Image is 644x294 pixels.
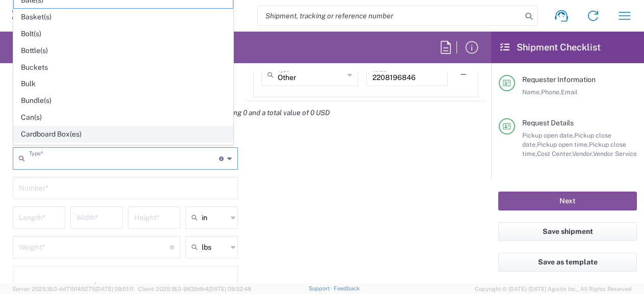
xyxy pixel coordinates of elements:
span: Client: 2025.18.0-9839db4 [138,286,251,292]
button: Save as template [498,253,637,272]
span: Carton(s) [14,143,233,159]
span: Request Details [522,119,574,127]
span: Name, [522,88,541,96]
span: Vendor Service [593,150,637,157]
h2: Employee Non-Product Shipment Request [12,41,194,54]
span: Can(s) [14,110,233,125]
span: Bulk [14,76,233,92]
span: Email [561,88,578,96]
span: Phone, [541,88,561,96]
span: Buckets [14,60,233,75]
span: [DATE] 09:32:48 [208,286,251,292]
h2: Shipment Checklist [500,41,601,54]
em: Total shipment is made up of 1 package(s) containing 0 piece(s) weighing 0 and a total value of 0... [5,109,337,117]
button: Save shipment [498,222,637,241]
span: [DATE] 09:51:11 [95,286,133,292]
span: Pickup open time, [537,141,589,148]
a: Feedback [334,285,360,291]
span: Copyright © [DATE]-[DATE] Agistix Inc., All Rights Reserved [475,284,632,293]
button: Next [498,192,637,210]
span: Vendor, [572,150,593,157]
span: Server: 2025.18.0-dd719145275 [12,286,133,292]
a: Support [309,285,334,291]
span: Cardboard Box(es) [14,126,233,142]
span: Cost Center, [537,150,572,157]
span: Pickup open date, [522,131,574,139]
input: Shipment, tracking or reference number [258,6,522,25]
span: Bundle(s) [14,93,233,109]
span: Requester Information [522,75,596,84]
